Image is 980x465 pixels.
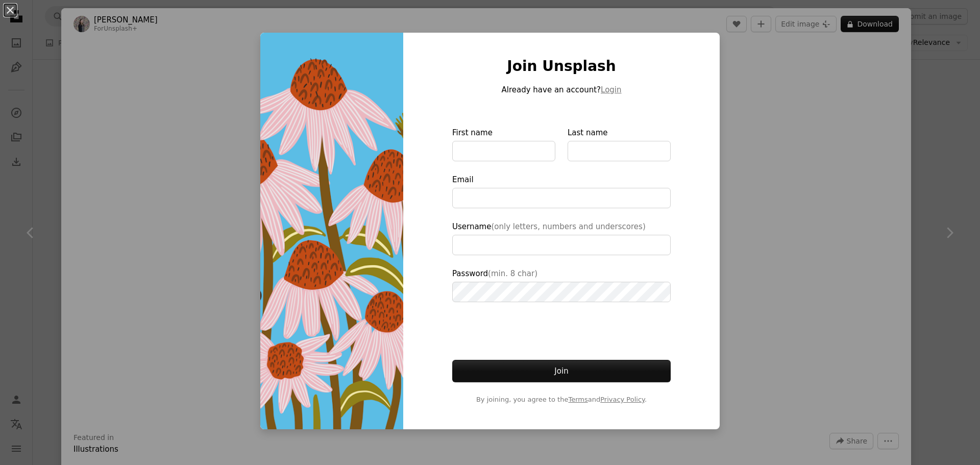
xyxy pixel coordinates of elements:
input: Last name [568,141,671,161]
button: Login [601,84,621,96]
img: premium_vector-1713382025933-7553f84cad4c [260,33,403,429]
label: Last name [568,127,671,161]
span: (only letters, numbers and underscores) [491,222,645,231]
label: Email [452,174,671,208]
input: Username(only letters, numbers and underscores) [452,235,671,255]
label: First name [452,127,555,161]
span: (min. 8 char) [488,269,537,278]
span: By joining, you agree to the and . [452,395,671,405]
label: Password [452,267,671,302]
button: Join [452,360,671,382]
input: Password(min. 8 char) [452,282,671,302]
input: First name [452,141,555,161]
input: Email [452,188,671,208]
a: Terms [568,396,587,403]
label: Username [452,221,671,255]
p: Already have an account? [452,84,671,96]
a: Privacy Policy [600,396,645,403]
h1: Join Unsplash [452,57,671,76]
